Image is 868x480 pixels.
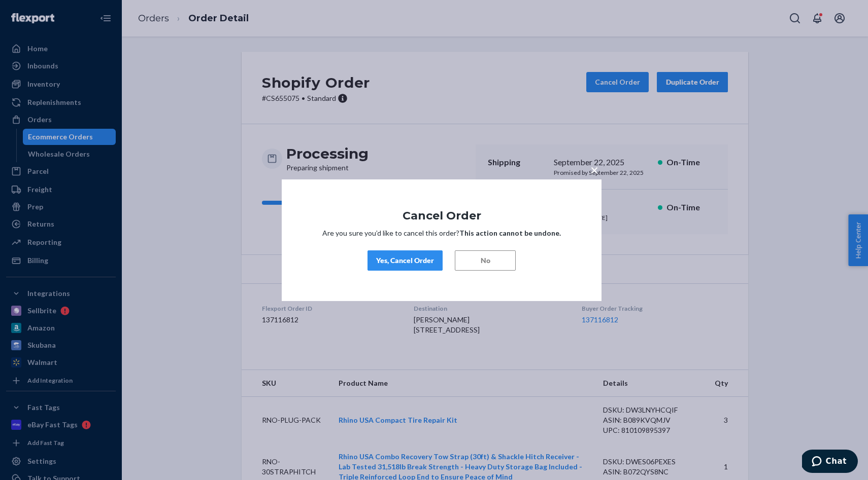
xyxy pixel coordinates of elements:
strong: This action cannot be undone. [459,229,561,237]
p: Are you sure you’d like to cancel this order? [312,228,571,238]
span: × [590,161,598,178]
button: No [455,250,516,271]
iframe: Opens a widget where you can chat to one of our agents [802,450,858,475]
button: Yes, Cancel Order [368,250,443,271]
h1: Cancel Order [312,209,571,221]
div: Yes, Cancel Order [376,255,434,266]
